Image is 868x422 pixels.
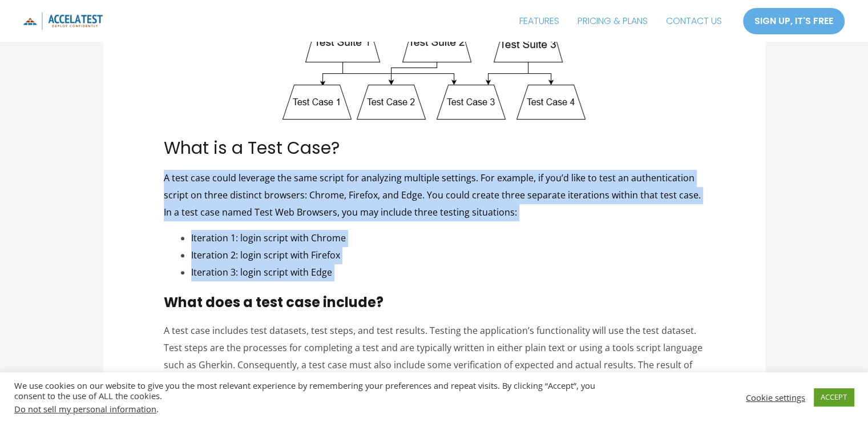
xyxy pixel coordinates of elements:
[23,12,103,30] img: icon
[568,7,657,35] a: PRICING & PLANS
[657,7,731,35] a: CONTACT US
[814,388,854,406] a: ACCEPT
[164,294,704,311] h3: What does a test case include?
[510,7,568,35] a: FEATURES
[191,230,704,247] li: Iteration 1: login script with Chrome
[164,323,704,391] p: A test case includes test datasets, test steps, and test results. Testing the application’s funct...
[742,7,845,35] a: SIGN UP, IT'S FREE
[510,7,731,35] nav: Site Navigation
[191,264,704,281] li: Iteration 3: login script with Edge
[746,392,805,403] a: Cookie settings
[164,170,704,221] p: A test case could leverage the same script for analyzing multiple settings. For example, if you’d...
[14,380,602,414] div: We use cookies on our website to give you the most relevant experience by remembering your prefer...
[14,403,156,415] a: Do not sell my personal information
[191,247,704,264] li: Iteration 2: login script with Firefox
[164,138,704,158] h2: What is a Test Case?
[14,404,602,414] div: .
